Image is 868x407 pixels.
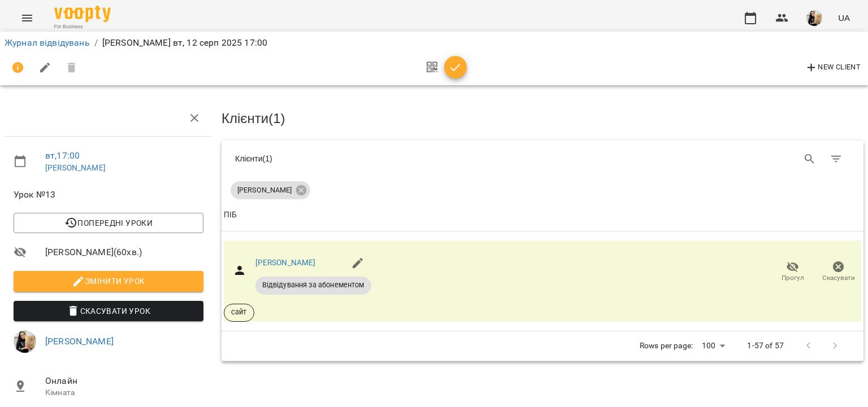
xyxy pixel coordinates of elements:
[14,330,36,353] img: e5f873b026a3950b3a8d4ef01e3c1baa.jpeg
[45,246,203,259] span: [PERSON_NAME] ( 60 хв. )
[255,258,316,267] a: [PERSON_NAME]
[224,208,237,222] div: ПІБ
[222,111,863,126] h3: Клієнти ( 1 )
[838,12,850,24] span: UA
[815,256,861,288] button: Скасувати
[747,340,783,352] p: 1-57 of 57
[23,274,194,288] span: Змінити урок
[782,273,804,283] span: Прогул
[14,271,203,291] button: Змінити урок
[45,336,114,347] a: [PERSON_NAME]
[802,59,863,77] button: New Client
[14,188,203,202] span: Урок №13
[14,213,203,233] button: Попередні уроки
[102,36,267,50] p: [PERSON_NAME] вт, 12 серп 2025 17:00
[23,216,194,230] span: Попередні уроки
[14,5,41,32] button: Menu
[231,185,298,195] span: [PERSON_NAME]
[14,301,203,321] button: Скасувати Урок
[822,273,855,283] span: Скасувати
[54,23,111,30] span: For Business
[23,304,194,318] span: Скасувати Урок
[5,36,863,50] nav: breadcrumb
[45,374,203,388] span: Онлайн
[806,10,822,26] img: e5f873b026a3950b3a8d4ef01e3c1baa.jpeg
[94,36,98,50] li: /
[796,146,823,173] button: Search
[54,6,111,22] img: Voopty Logo
[224,208,237,222] div: Sort
[231,181,310,199] div: [PERSON_NAME]
[5,37,90,48] a: Журнал відвідувань
[640,340,693,352] p: Rows per page:
[45,163,106,172] a: [PERSON_NAME]
[697,338,729,354] div: 100
[834,7,854,28] button: UA
[224,307,254,317] span: сайт
[224,208,861,222] span: ПІБ
[222,141,863,177] div: Table Toolbar
[45,387,203,399] p: Кімната
[770,256,815,288] button: Прогул
[45,150,80,161] a: вт , 17:00
[823,146,850,173] button: Фільтр
[805,61,861,75] span: New Client
[255,280,371,290] span: Відвідування за абонементом
[235,153,534,164] div: Клієнти ( 1 )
